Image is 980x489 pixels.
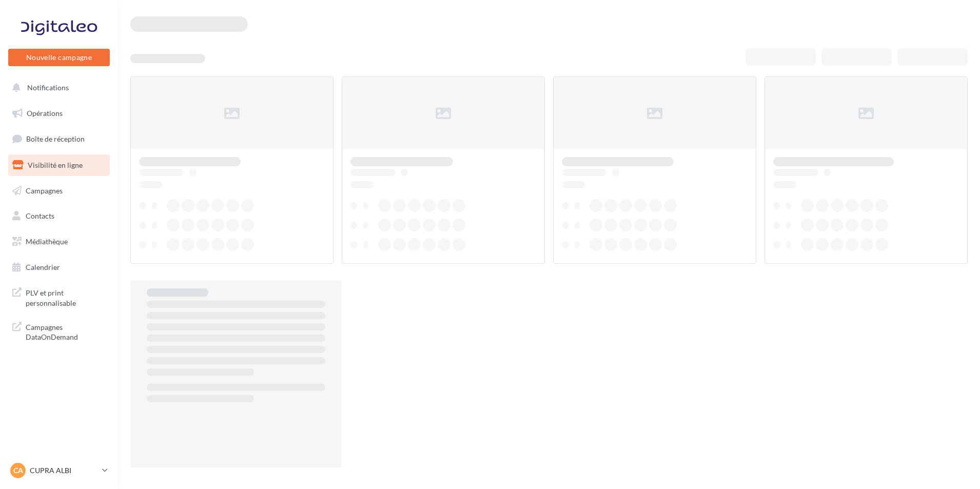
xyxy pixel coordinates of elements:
span: Notifications [27,83,69,92]
a: Contacts [6,205,112,227]
span: Calendrier [26,263,60,271]
a: Campagnes DataOnDemand [6,316,112,346]
span: PLV et print personnalisable [26,286,106,308]
span: Médiathèque [26,237,68,246]
p: CUPRA ALBI [30,465,98,476]
span: Campagnes DataOnDemand [26,320,106,342]
a: Opérations [6,103,112,124]
button: Nouvelle campagne [8,49,110,66]
a: Boîte de réception [6,128,112,150]
span: Contacts [26,211,54,220]
span: Visibilité en ligne [28,161,83,169]
a: Médiathèque [6,231,112,252]
a: CA CUPRA ALBI [8,461,110,480]
span: Campagnes [26,186,63,194]
button: Notifications [6,77,108,99]
span: Opérations [27,109,63,118]
a: PLV et print personnalisable [6,282,112,312]
a: Visibilité en ligne [6,154,112,176]
a: Calendrier [6,257,112,278]
span: CA [13,465,23,476]
a: Campagnes [6,180,112,202]
span: Boîte de réception [26,134,85,143]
